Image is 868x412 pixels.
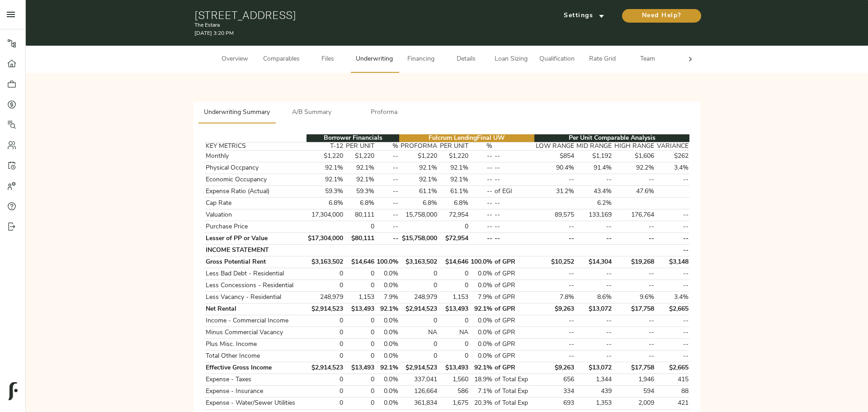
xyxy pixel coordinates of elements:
[399,233,438,245] td: $15,758,000
[613,350,656,362] td: --
[469,256,493,268] td: 100.0%
[576,256,613,268] td: $14,304
[204,233,307,245] td: Lesser of PP or Value
[311,54,345,65] span: Files
[356,54,393,65] span: Underwriting
[534,268,576,280] td: --
[307,386,344,398] td: 0
[344,362,375,374] td: $13,493
[375,221,399,233] td: --
[399,162,438,174] td: 92.1%
[204,303,307,315] td: Net Rental
[613,256,656,268] td: $19,268
[576,362,613,374] td: $13,072
[439,174,469,186] td: 92.1%
[344,162,375,174] td: 92.1%
[534,151,576,162] td: $854
[375,327,399,339] td: 0.0%
[576,221,613,233] td: --
[399,151,438,162] td: $1,220
[655,398,689,409] td: 421
[469,374,493,386] td: 18.9%
[439,151,469,162] td: $1,220
[534,142,576,151] th: LOW RANGE
[449,54,483,65] span: Details
[534,162,576,174] td: 90.4%
[344,233,375,245] td: $80,111
[204,174,307,186] td: Economic Occupancy
[655,280,689,292] td: --
[534,174,576,186] td: --
[307,174,344,186] td: 92.1%
[307,315,344,327] td: 0
[204,339,307,350] td: Plus Misc. Income
[344,292,375,303] td: 1,153
[375,198,399,209] td: --
[375,280,399,292] td: 0.0%
[469,362,493,374] td: 92.1%
[399,386,438,398] td: 126,664
[375,303,399,315] td: 92.1%
[344,339,375,350] td: 0
[344,327,375,339] td: 0
[494,174,535,186] td: --
[576,315,613,327] td: --
[576,374,613,386] td: 1,344
[576,386,613,398] td: 439
[534,292,576,303] td: 7.8%
[655,142,689,151] th: VARIANCE
[375,339,399,350] td: 0.0%
[375,386,399,398] td: 0.0%
[613,151,656,162] td: $1,606
[399,339,438,350] td: 0
[534,209,576,221] td: 89,575
[494,186,535,198] td: of EGI
[613,303,656,315] td: $17,758
[204,386,307,398] td: Expense - Insurance
[534,374,576,386] td: 656
[263,54,300,65] span: Comparables
[344,280,375,292] td: 0
[399,198,438,209] td: 6.8%
[494,198,535,209] td: --
[204,186,307,198] td: Expense Ratio (Actual)
[204,209,307,221] td: Valuation
[204,280,307,292] td: Less Concessions - Residential
[439,268,469,280] td: 0
[439,162,469,174] td: 92.1%
[613,209,656,221] td: 176,764
[613,268,656,280] td: --
[576,292,613,303] td: 8.6%
[344,315,375,327] td: 0
[344,386,375,398] td: 0
[631,54,665,65] span: Team
[399,268,438,280] td: 0
[469,327,493,339] td: 0.0%
[534,303,576,315] td: $9,263
[439,198,469,209] td: 6.8%
[655,350,689,362] td: --
[307,256,344,268] td: $3,163,502
[344,198,375,209] td: 6.8%
[9,382,18,400] img: logo
[469,198,493,209] td: --
[307,142,344,151] th: T-12
[469,233,493,245] td: --
[439,292,469,303] td: 1,153
[375,151,399,162] td: --
[194,21,531,29] p: The Estara
[375,186,399,198] td: --
[353,107,415,118] span: Proforma
[676,54,710,65] span: Admin
[494,268,535,280] td: of GPR
[469,303,493,315] td: 92.1%
[399,303,438,315] td: $2,914,523
[494,327,535,339] td: of GPR
[204,151,307,162] td: Monthly
[399,209,438,221] td: 15,758,000
[655,303,689,315] td: $2,665
[494,374,535,386] td: of Total Exp
[534,350,576,362] td: --
[494,315,535,327] td: of GPR
[399,315,438,327] td: 0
